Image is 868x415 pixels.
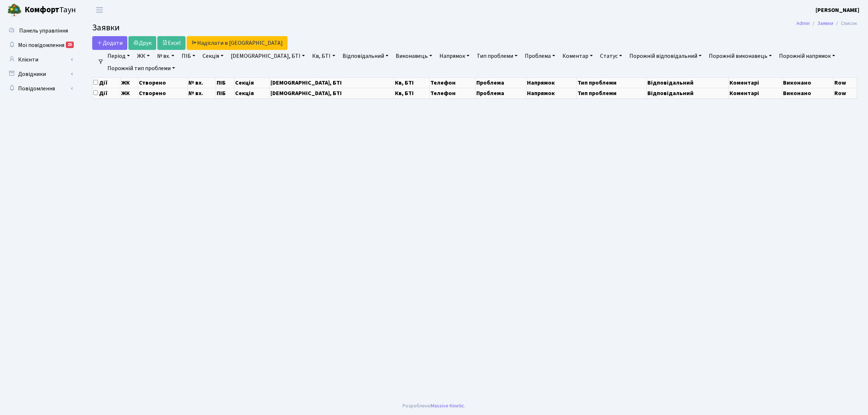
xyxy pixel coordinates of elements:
span: Додати [97,39,123,47]
b: Комфорт [25,4,59,16]
th: Напрямок [526,77,577,88]
a: Клієнти [4,52,76,67]
th: № вх. [187,88,216,98]
th: ЖК [120,77,138,88]
th: Кв, БТІ [394,88,429,98]
a: Виконавець [393,50,435,62]
a: Заявки [817,20,833,27]
a: Порожній виконавець [706,50,775,62]
th: Виконано [782,77,834,88]
a: Надіслати в [GEOGRAPHIC_DATA] [187,36,288,50]
nav: breadcrumb [786,16,868,31]
span: Таун [25,4,76,16]
th: Проблема [476,77,526,88]
th: Коментарі [729,88,782,98]
a: Напрямок [437,50,472,62]
a: Довідники [4,67,76,81]
th: Тип проблеми [577,77,647,88]
b: [PERSON_NAME] [816,6,859,14]
th: Тип проблеми [577,88,647,98]
a: Повідомлення [4,81,76,96]
a: Панель управління [4,23,76,38]
th: ПІБ [216,77,234,88]
a: Порожній відповідальний [626,50,705,62]
th: Дії [93,77,120,88]
th: Відповідальний [647,88,729,98]
th: Коментарі [729,77,782,88]
a: Excel [157,36,186,50]
th: № вх. [187,77,216,88]
a: Admin [796,20,810,27]
th: [DEMOGRAPHIC_DATA], БТІ [269,88,394,98]
a: Додати [92,36,127,50]
li: Список [833,20,857,27]
a: ЖК [134,50,153,62]
a: Відповідальний [340,50,391,62]
th: Секція [234,88,269,98]
th: Дії [93,88,120,98]
th: Проблема [476,88,526,98]
th: Виконано [782,88,834,98]
a: Коментар [559,50,596,62]
th: ЖК [120,88,138,98]
th: Row [834,88,857,98]
a: Порожній тип проблеми [105,62,178,74]
a: Друк [128,36,156,50]
div: Розроблено . [403,402,465,410]
a: [PERSON_NAME] [816,6,859,14]
th: Створено [138,88,187,98]
a: Кв, БТІ [309,50,338,62]
a: Тип проблеми [474,50,520,62]
th: [DEMOGRAPHIC_DATA], БТІ [269,77,394,88]
a: № вх. [154,50,177,62]
th: Row [834,77,857,88]
span: Заявки [92,21,120,34]
a: ПІБ [179,50,198,62]
button: Переключити навігацію [90,4,109,16]
span: Панель управління [19,27,68,35]
th: Телефон [429,88,476,98]
a: Massive Kinetic [431,402,464,410]
th: Секція [234,77,269,88]
a: Мої повідомлення25 [4,38,76,52]
div: 25 [66,42,74,48]
a: Період [105,50,133,62]
th: Кв, БТІ [394,77,429,88]
th: Створено [138,77,187,88]
th: ПІБ [216,88,234,98]
th: Відповідальний [647,77,729,88]
img: logo.png [7,3,22,17]
th: Телефон [429,77,476,88]
a: Проблема [522,50,558,62]
span: Мої повідомлення [18,41,64,49]
a: Статус [597,50,625,62]
a: [DEMOGRAPHIC_DATA], БТІ [228,50,308,62]
th: Напрямок [526,88,577,98]
a: Порожній напрямок [776,50,838,62]
a: Секція [200,50,226,62]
